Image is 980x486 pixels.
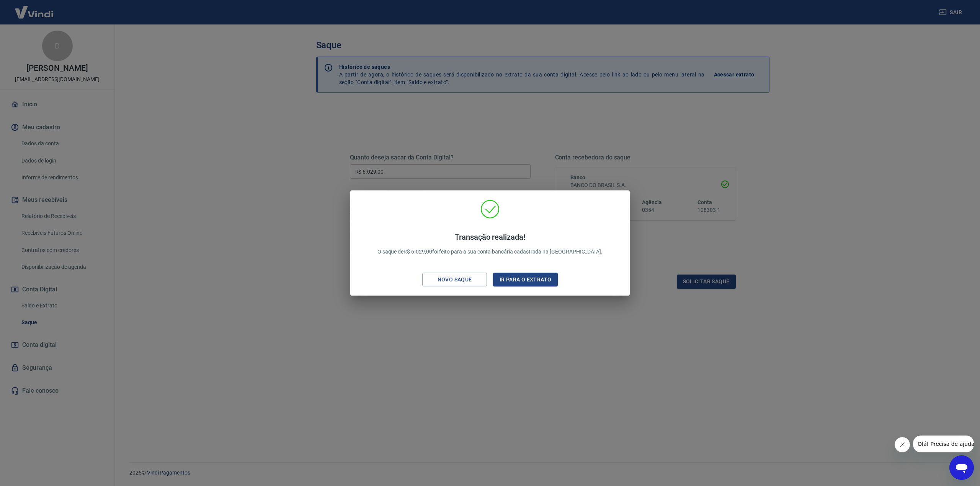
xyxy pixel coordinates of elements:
span: Olá! Precisa de ajuda? [5,5,64,11]
iframe: Fechar mensagem [895,437,910,452]
iframe: Botão para abrir a janela de mensagens [949,455,974,480]
button: Novo saque [422,273,487,287]
p: O saque de R$ 6.029,00 foi feito para a sua conta bancária cadastrada na [GEOGRAPHIC_DATA]. [377,232,603,256]
div: Novo saque [428,275,481,284]
h4: Transação realizada! [377,232,603,242]
iframe: Mensagem da empresa [913,436,974,452]
button: Ir para o extrato [493,273,558,287]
